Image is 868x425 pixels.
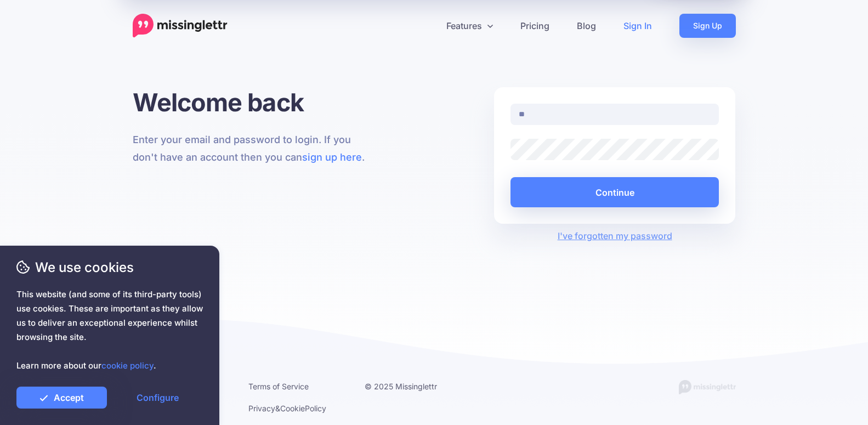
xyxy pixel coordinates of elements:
[558,230,672,241] a: I've forgotten my password
[433,14,507,38] a: Features
[133,131,375,166] p: Enter your email and password to login. If you don't have an account then you can .
[679,14,736,38] a: Sign Up
[16,258,203,277] span: We use cookies
[280,404,305,413] a: Cookie
[112,387,203,409] a: Configure
[302,151,362,163] a: sign up here
[16,387,107,409] a: Accept
[248,401,348,415] li: & Policy
[101,360,154,371] a: cookie policy
[563,14,610,38] a: Blog
[365,379,464,393] li: © 2025 Missinglettr
[507,14,563,38] a: Pricing
[248,382,309,391] a: Terms of Service
[16,287,203,373] span: This website (and some of its third-party tools) use cookies. These are important as they allow u...
[133,87,375,117] h1: Welcome back
[610,14,666,38] a: Sign In
[510,177,719,207] button: Continue
[248,404,275,413] a: Privacy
